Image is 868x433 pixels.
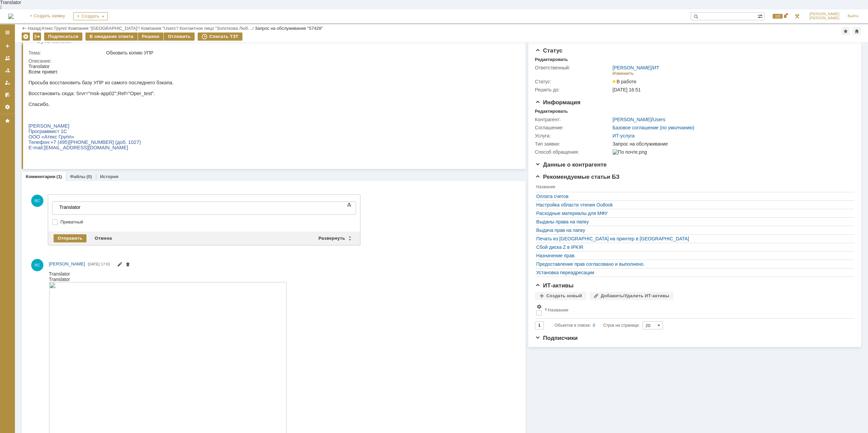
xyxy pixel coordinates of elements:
div: Обновить копию УПР [106,50,514,56]
span: Показать панель инструментов [345,201,353,209]
div: / [42,26,68,31]
a: Комментарии [26,174,56,179]
div: Название [548,307,569,312]
span: 17:01 [101,262,111,266]
a: Мои заявки [2,77,13,88]
span: +7 (495) [22,76,113,81]
span: Рекомендуемые статьи БЗ [535,174,620,180]
span: Редактировать [117,262,122,268]
div: Решить до: [535,87,611,92]
a: Назначение прав. [536,253,850,258]
a: [PERSON_NAME][PERSON_NAME] [805,9,844,23]
span: : Srvr="msk-app02";Ref="Oper_test". [45,27,127,33]
div: Изменить [613,71,634,76]
div: | [40,25,41,30]
span: Статус [535,47,563,54]
span: Объектов в списке: [555,323,591,328]
a: Сбой диска Z в IPKIR [536,244,850,250]
div: / [613,117,666,122]
a: ИТ [653,65,659,70]
a: Выданы права на папку [536,219,850,224]
div: Услуга: [535,133,611,138]
div: 0 [593,321,595,329]
span: [PHONE_NUMBER] (доб. 1027) [41,76,113,81]
a: Выдача прав на папку [536,228,850,233]
a: Назад [28,26,40,31]
div: Редактировать [535,57,568,62]
div: Описание: [28,58,515,64]
div: Запрос на обслуживание [613,141,850,147]
div: Способ обращения: [535,149,611,155]
div: (0) [86,174,92,179]
span: ИТ-активы [535,282,574,289]
div: Ответственный: [535,65,611,70]
a: История [100,174,118,179]
span: [EMAIL_ADDRESS][DOMAIN_NAME] [16,81,100,87]
span: - [3,81,5,87]
div: Запрос на обслуживание "57428" [255,26,323,31]
a: Настройка области чтения Outlook [536,202,850,208]
span: Расширенный поиск [757,13,764,19]
span: [PERSON_NAME] [809,16,840,20]
a: [PERSON_NAME] [613,65,652,70]
a: Компания "Users" [141,26,177,31]
span: Подписчики [535,335,578,341]
div: Добавить в избранное [842,27,850,35]
a: [PERSON_NAME] [49,261,85,267]
div: Расходные материалы для МФУ [536,211,850,216]
a: Перейти на домашнюю страницу [8,14,14,19]
div: Тема: [28,50,105,56]
img: По почте.png [613,149,647,155]
div: Установка переадресации [536,270,850,275]
div: / [141,26,180,31]
div: / [613,65,659,70]
a: Атекс Групп [42,26,66,31]
a: Выйти [844,9,863,23]
div: Контрагент: [535,117,611,122]
a: Заявки на командах [2,53,13,64]
span: [DATE] [88,262,100,266]
span: В работе [613,79,636,84]
a: Файлы [70,174,85,179]
span: Данные о контрагенте [535,161,607,168]
div: Статус: [535,79,611,84]
a: Перейти в интерфейс администратора [793,12,801,20]
a: Контактное лицо "Золоткова Люб… [180,26,252,31]
span: [DATE] 16:51 [613,87,641,92]
div: Оплата счетов [536,194,850,199]
div: Удалить [22,33,30,41]
a: [PERSON_NAME] [613,117,652,122]
div: Translator [3,3,99,8]
a: + Создать заявку [26,9,69,23]
a: Предоставление прав согласовано и выполнено. [536,261,850,267]
a: Заявки в моей ответственности [2,65,13,76]
span: mail [5,81,14,87]
div: / [180,26,255,31]
div: / [68,26,141,31]
a: Компания "[GEOGRAPHIC_DATA]" [68,26,139,31]
span: ЯС [31,195,43,207]
img: logo [8,14,14,19]
a: Базовое соглашение (по умолчанию) [613,125,694,130]
a: Создать заявку [2,41,13,51]
div: Тип заявки: [535,141,611,147]
span: Настройки [536,304,542,309]
span: [PERSON_NAME] [49,261,85,266]
div: Открыть панель уведомлений [769,9,789,23]
div: Соглашение: [535,125,611,130]
a: ИТ-услуга [613,133,635,138]
a: Печать из [GEOGRAPHIC_DATA] на принтер в [GEOGRAPHIC_DATA] [536,236,850,241]
label: Приватный [60,219,355,225]
span: [PERSON_NAME] [809,12,840,16]
div: Работа с массовостью [33,33,41,41]
i: Строк на странице: [555,321,640,329]
span: Информация [535,99,580,106]
th: Название [543,303,851,319]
